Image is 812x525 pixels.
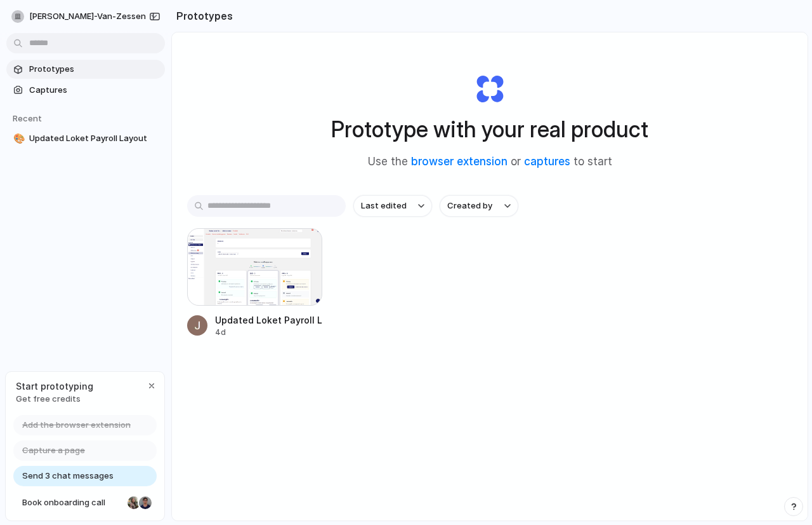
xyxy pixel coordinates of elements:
a: Captures [6,81,165,100]
span: Prototypes [29,63,160,76]
span: Updated Loket Payroll Layout [29,132,160,145]
div: Nicole Kubica [126,495,141,510]
span: Book onboarding call [22,496,122,509]
div: 🎨 [13,132,22,146]
div: 4d [215,327,322,338]
a: Book onboarding call [13,493,157,513]
button: 🎨 [11,132,24,145]
button: [PERSON_NAME]-van-zessen [6,6,166,27]
button: Created by [440,195,518,217]
a: browser extension [411,155,507,168]
div: Christian Iacullo [138,495,153,510]
h2: Prototypes [171,8,233,24]
a: 🎨Updated Loket Payroll Layout [6,129,165,148]
span: Created by [447,200,492,212]
span: Start prototyping [16,379,93,393]
h1: Prototype with your real product [331,112,648,146]
button: Last edited [353,195,432,217]
a: Prototypes [6,60,165,79]
span: Recent [13,113,42,123]
span: Captures [29,84,160,97]
span: [PERSON_NAME]-van-zessen [29,10,146,23]
span: Send 3 chat messages [22,470,114,482]
a: Updated Loket Payroll LayoutUpdated Loket Payroll Layout4d [187,228,322,338]
a: captures [524,155,570,168]
span: Get free credits [16,393,93,406]
span: Add the browser extension [22,419,131,432]
span: Capture a page [22,444,85,457]
div: Updated Loket Payroll Layout [215,313,322,327]
span: Last edited [361,200,407,212]
span: Use the or to start [368,154,612,170]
